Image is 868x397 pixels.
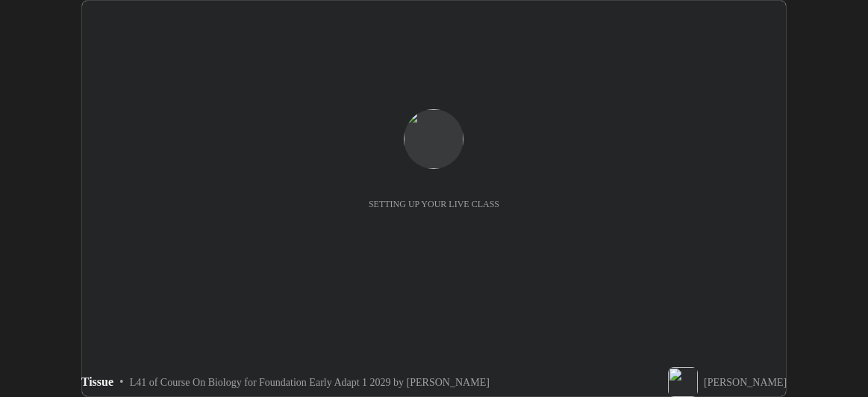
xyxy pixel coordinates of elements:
[704,375,787,390] div: [PERSON_NAME]
[668,367,698,397] img: 2df87db53ac1454a849eb0091befa1e4.jpg
[404,109,463,169] img: 2df87db53ac1454a849eb0091befa1e4.jpg
[130,375,490,390] div: L41 of Course On Biology for Foundation Early Adapt 1 2029 by [PERSON_NAME]
[369,199,499,210] div: Setting up your live class
[119,375,124,389] div: •
[81,373,113,391] div: Tissue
